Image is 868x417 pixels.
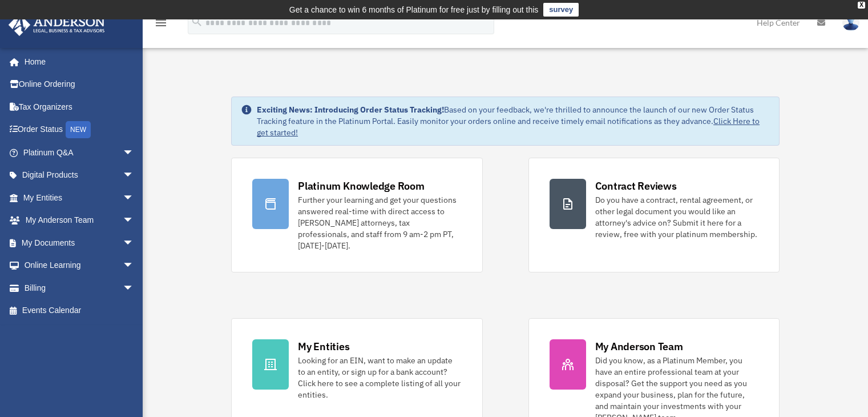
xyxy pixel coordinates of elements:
a: My Anderson Teamarrow_drop_down [8,209,151,232]
span: arrow_drop_down [123,209,146,232]
span: arrow_drop_down [123,186,146,210]
a: My Documentsarrow_drop_down [8,231,151,254]
a: Home [8,50,146,73]
span: arrow_drop_down [123,141,146,165]
a: Online Ordering [8,73,151,96]
a: My Entitiesarrow_drop_down [8,186,151,209]
div: Contract Reviews [595,179,677,193]
div: Do you have a contract, rental agreement, or other legal document you would like an attorney's ad... [595,194,758,240]
a: survey [543,3,579,17]
div: Get a chance to win 6 months of Platinum for free just by filling out this [289,3,539,17]
a: Events Calendar [8,299,151,322]
span: arrow_drop_down [123,164,146,187]
img: User Pic [842,14,859,31]
div: Further your learning and get your questions answered real-time with direct access to [PERSON_NAM... [298,194,461,251]
span: arrow_drop_down [123,231,146,255]
a: Platinum Q&Aarrow_drop_down [8,141,151,164]
strong: Exciting News: Introducing Order Status Tracking! [257,105,444,115]
div: NEW [66,121,91,138]
span: arrow_drop_down [123,254,146,278]
div: Based on your feedback, we're thrilled to announce the launch of our new Order Status Tracking fe... [257,104,770,138]
div: Looking for an EIN, want to make an update to an entity, or sign up for a bank account? Click her... [298,355,461,400]
i: menu [154,16,168,30]
div: close [858,2,865,9]
a: Contract Reviews Do you have a contract, rental agreement, or other legal document you would like... [528,158,780,272]
a: Tax Organizers [8,95,151,118]
a: Platinum Knowledge Room Further your learning and get your questions answered real-time with dire... [231,158,482,272]
div: My Anderson Team [595,339,683,354]
i: search [191,15,203,28]
a: Billingarrow_drop_down [8,276,151,299]
a: Order StatusNEW [8,118,151,142]
a: Digital Productsarrow_drop_down [8,164,151,187]
div: My Entities [298,339,349,354]
img: Anderson Advisors Platinum Portal [5,14,108,36]
a: menu [154,20,168,30]
span: arrow_drop_down [123,276,146,300]
div: Platinum Knowledge Room [298,179,425,193]
a: Online Learningarrow_drop_down [8,254,151,277]
a: Click Here to get started! [257,116,760,138]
